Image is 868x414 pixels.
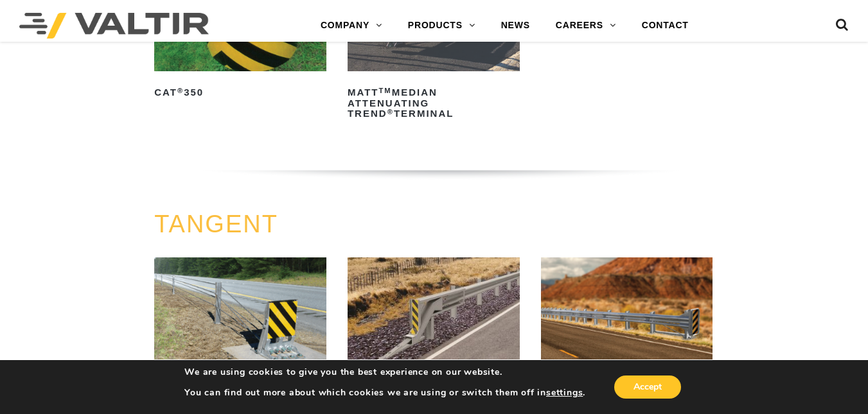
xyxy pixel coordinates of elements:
h2: CAT 350 [154,83,326,103]
sup: TM [379,87,392,94]
img: SoftStop System End Terminal [348,257,520,365]
a: CAREERS [543,13,629,39]
a: SoftStop®System [348,257,520,397]
button: settings [546,387,583,399]
p: You can find out more about which cookies we are using or switch them off in . [184,387,585,399]
sup: ® [177,87,184,94]
a: PRODUCTS [395,13,488,39]
button: Accept [614,375,681,399]
a: NEWS [488,13,543,39]
h2: MATT Median Attenuating TREND Terminal [348,83,520,125]
a: TANGENT [154,211,278,237]
a: CONTACT [629,13,702,39]
a: COMPANY [308,13,395,39]
sup: ® [387,108,394,116]
img: Valtir [19,13,209,39]
a: CET™CASS®End Terminal [154,257,326,397]
a: TREND®350 Tangent [541,257,713,397]
p: We are using cookies to give you the best experience on our website. [184,367,585,378]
